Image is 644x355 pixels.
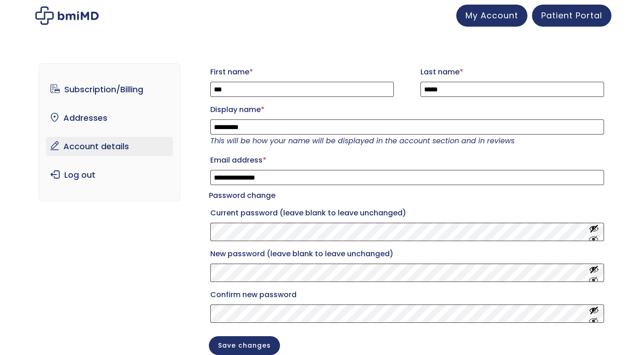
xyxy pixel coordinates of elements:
[210,65,394,79] label: First name
[209,189,275,202] legend: Password change
[541,10,602,21] span: Patient Portal
[210,287,604,302] label: Confirm new password
[209,336,280,355] button: Save changes
[35,6,99,25] img: My account
[210,247,604,261] label: New password (leave blank to leave unchanged)
[532,5,611,27] a: Patient Portal
[589,265,599,282] button: Show password
[46,108,173,128] a: Addresses
[589,224,599,241] button: Show password
[210,135,515,146] em: This will be how your name will be displayed in the account section and in reviews
[46,165,173,185] a: Log out
[46,137,173,156] a: Account details
[39,63,180,201] nav: Account pages
[420,65,604,79] label: Last name
[589,305,599,322] button: Show password
[210,206,604,220] label: Current password (leave blank to leave unchanged)
[465,10,518,21] span: My Account
[456,5,527,27] a: My Account
[46,80,173,99] a: Subscription/Billing
[210,153,604,168] label: Email address
[210,102,604,117] label: Display name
